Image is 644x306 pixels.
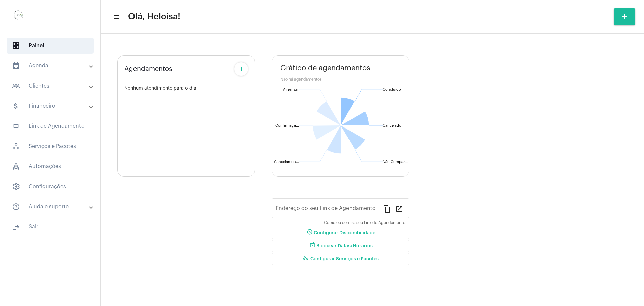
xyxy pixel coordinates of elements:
[275,124,299,128] text: Confirmaçã...
[12,203,20,211] mat-icon: sidenav icon
[12,82,90,90] mat-panel-title: Clientes
[7,219,94,235] span: Sair
[324,221,405,225] mat-hint: Copie ou confira seu Link de Agendamento
[280,64,370,72] span: Gráfico de agendamentos
[272,253,409,265] button: Configurar Serviços e Pacotes
[237,65,245,73] mat-icon: add
[12,62,90,70] mat-panel-title: Agenda
[124,65,172,73] span: Agendamentos
[308,244,373,248] span: Bloquear Datas/Horários
[383,124,401,127] text: Cancelado
[12,42,20,50] span: sidenav icon
[302,257,379,261] span: Configurar Serviços e Pacotes
[621,13,629,21] mat-icon: add
[306,229,314,237] mat-icon: schedule
[4,98,100,114] mat-expansion-panel-header: sidenav iconFinanceiro
[12,142,20,150] span: sidenav icon
[274,160,299,164] text: Cancelamen...
[283,88,299,91] text: A realizar
[12,223,20,231] mat-icon: sidenav icon
[4,58,100,74] mat-expansion-panel-header: sidenav iconAgenda
[12,82,20,90] mat-icon: sidenav icon
[306,231,375,235] span: Configurar Disponibilidade
[7,158,94,174] span: Automações
[7,38,94,54] span: Painel
[383,160,408,164] text: Não Compar...
[12,102,20,110] mat-icon: sidenav icon
[5,3,32,30] img: 0d939d3e-dcd2-0964-4adc-7f8e0d1a206f.png
[276,207,378,213] input: Link
[12,102,90,110] mat-panel-title: Financeiro
[124,86,248,91] div: Nenhum atendimento para o dia.
[7,118,94,134] span: Link de Agendamento
[383,88,401,91] text: Concluído
[128,11,180,22] span: Olá, Heloisa!
[383,205,391,213] mat-icon: content_copy
[12,203,90,211] mat-panel-title: Ajuda e suporte
[4,78,100,94] mat-expansion-panel-header: sidenav iconClientes
[302,255,310,263] mat-icon: workspaces_outlined
[12,162,20,170] span: sidenav icon
[12,122,20,130] mat-icon: sidenav icon
[272,240,409,252] button: Bloquear Datas/Horários
[12,62,20,70] mat-icon: sidenav icon
[272,227,409,239] button: Configurar Disponibilidade
[7,138,94,154] span: Serviços e Pacotes
[308,242,316,250] mat-icon: event_busy
[7,178,94,195] span: Configurações
[4,199,100,215] mat-expansion-panel-header: sidenav iconAjuda e suporte
[12,183,20,191] span: sidenav icon
[395,205,404,213] mat-icon: open_in_new
[113,13,119,21] mat-icon: sidenav icon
